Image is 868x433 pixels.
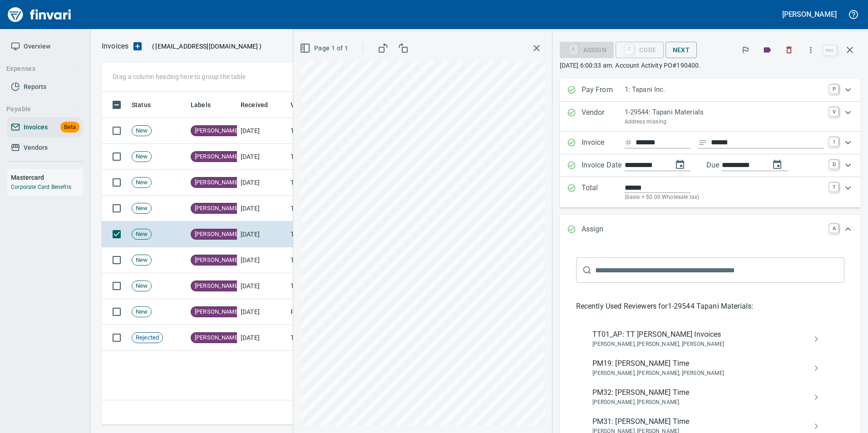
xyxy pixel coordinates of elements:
[191,204,243,213] span: [PERSON_NAME]
[669,154,691,176] button: change date
[6,103,75,115] span: Payable
[560,61,861,70] p: [DATE] 6:00:33 am. Account Activity PO#190400.
[287,325,378,351] td: Tapani Materials (1-29544)
[625,193,824,202] p: (basis + $0.00 Wholesale tax)
[287,299,378,325] td: Pacific Int-R-Tek (1-22373)
[287,196,378,221] td: Tapani Materials (1-29544)
[560,154,861,177] div: Expand
[582,182,625,202] p: Total
[829,224,838,233] a: A
[287,144,378,170] td: Tapani Materials (1-29544)
[5,4,74,25] img: Finvari
[585,383,835,412] div: PM32: [PERSON_NAME] Time[PERSON_NAME], [PERSON_NAME]
[191,178,243,187] span: [PERSON_NAME]
[582,107,625,126] p: Vendor
[7,36,83,57] a: Overview
[560,79,861,102] div: Expand
[24,41,50,52] span: Overview
[829,160,838,169] a: D
[7,77,83,97] a: Reports
[592,398,814,407] span: [PERSON_NAME], [PERSON_NAME]
[592,416,814,427] span: PM31: [PERSON_NAME] Time
[592,387,814,398] span: PM32: [PERSON_NAME] Time
[60,122,79,133] span: Beta
[829,137,838,146] a: I
[128,41,147,52] button: Upload an Invoice
[829,182,838,192] a: T
[237,273,287,299] td: [DATE]
[191,127,243,135] span: [PERSON_NAME]
[560,132,861,154] div: Expand
[823,45,837,55] a: esc
[673,44,690,56] span: Next
[191,230,243,239] span: [PERSON_NAME]
[582,160,625,172] p: Invoice Date
[291,99,344,110] span: Vendor / From
[11,172,83,182] h6: Mastercard
[666,42,697,59] button: Next
[829,84,838,93] a: P
[625,84,824,95] p: 1: Tapani Inc.
[132,178,151,187] span: New
[582,137,625,149] p: Invoice
[3,60,79,77] button: Expenses
[780,7,839,21] button: [PERSON_NAME]
[147,42,261,51] p: ( )
[287,118,378,144] td: Tapani Materials (1-29544)
[582,224,625,236] p: Assign
[6,63,75,74] span: Expenses
[191,256,243,265] span: [PERSON_NAME]
[779,40,799,60] button: Discard
[625,118,824,127] p: Address missing
[237,196,287,221] td: [DATE]
[301,43,348,54] span: Page 1 of 1
[237,170,287,196] td: [DATE]
[801,40,821,60] button: More
[616,45,664,53] div: Code
[576,301,844,312] p: Recently Used Reviewers for 1-29544 Tapani Materials :
[191,282,243,290] span: [PERSON_NAME]
[132,230,151,239] span: New
[24,81,46,93] span: Reports
[3,101,79,118] button: Payable
[560,177,861,207] div: Expand
[625,107,824,118] p: 1-29544: Tapani Materials
[592,329,814,340] span: TT01_AP: TT [PERSON_NAME] Invoices
[132,334,163,342] span: Rejected
[287,273,378,299] td: Tapani Materials (1-29544)
[287,221,378,247] td: Tapani Materials (1-29544)
[706,160,750,171] p: Due
[735,40,755,60] button: Flag
[291,99,332,110] span: Vendor / From
[132,256,151,265] span: New
[698,138,707,147] svg: Invoice description
[592,358,814,369] span: PM19: [PERSON_NAME] Time
[585,354,835,383] div: PM19: [PERSON_NAME] Time[PERSON_NAME], [PERSON_NAME], [PERSON_NAME]
[7,138,83,158] a: Vendors
[191,308,243,316] span: [PERSON_NAME]
[287,170,378,196] td: Tapani Materials (1-29544)
[113,72,246,81] p: Drag a column heading here to group the table
[592,340,814,349] span: [PERSON_NAME], [PERSON_NAME], [PERSON_NAME]
[237,247,287,273] td: [DATE]
[237,221,287,247] td: [DATE]
[24,122,48,133] span: Invoices
[191,153,243,161] span: [PERSON_NAME]
[241,99,268,110] span: Received
[241,99,280,110] span: Received
[237,299,287,325] td: [DATE]
[191,99,211,110] span: Labels
[132,308,151,316] span: New
[757,40,777,60] button: Labels
[237,118,287,144] td: [DATE]
[298,40,352,57] button: Page 1 of 1
[132,99,163,110] span: Status
[237,325,287,351] td: [DATE]
[132,127,151,135] span: New
[7,117,83,138] a: InvoicesBeta
[560,102,861,132] div: Expand
[582,84,625,96] p: Pay From
[191,334,243,342] span: [PERSON_NAME]
[766,154,788,176] button: change due date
